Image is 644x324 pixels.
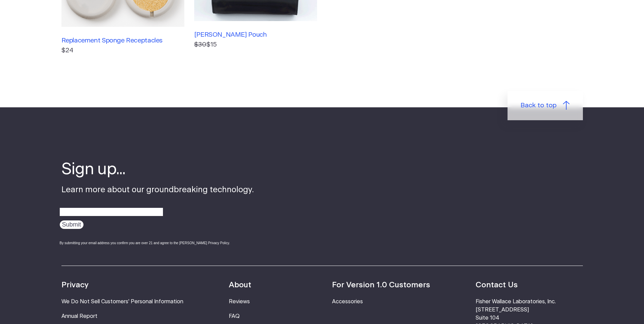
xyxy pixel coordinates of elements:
div: By submitting your email address you confirm you are over 21 and agree to the [PERSON_NAME] Priva... [60,240,254,246]
a: FAQ [229,313,240,319]
h3: Replacement Sponge Receptacles [61,37,184,44]
input: Submit [60,220,84,229]
h4: Sign up... [61,159,254,181]
h3: [PERSON_NAME] Pouch [194,31,317,39]
s: $30 [194,41,206,48]
a: We Do Not Sell Customers' Personal Information [61,299,183,304]
strong: Contact Us [476,281,518,289]
strong: For Version 1.0 Customers [332,281,430,289]
a: Accessories [332,299,363,304]
strong: About [229,281,251,289]
p: $15 [194,40,317,50]
a: Back to top [508,91,583,120]
a: Annual Report [61,313,97,319]
div: Learn more about our groundbreaking technology. [61,159,254,252]
strong: Privacy [61,281,89,289]
span: Back to top [520,101,556,111]
a: Reviews [229,299,250,304]
p: $24 [61,46,184,56]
